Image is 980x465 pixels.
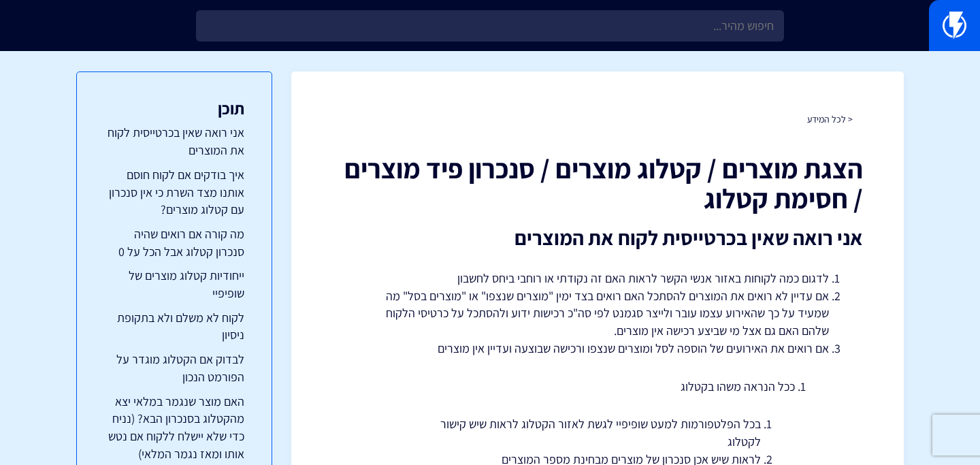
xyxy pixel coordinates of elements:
h1: הצגת מוצרים / קטלוג מוצרים / סנכרון פיד מוצרים / חסימת קטלוג [332,153,863,213]
li: אם עדיין לא רואים את המוצרים להסתכל האם רואים בצד ימין "מוצרים שנצפו" או "מוצרים בסל" מה שמעיד על... [366,287,829,340]
a: לקוח לא משלם ולא בתקופת ניסיון [104,309,244,344]
input: חיפוש מהיר... [196,10,784,42]
a: ייחודיות קטלוג מוצרים של שופיפיי [104,267,244,302]
li: בכל הפלטפורמות למעט שופיפיי לגשת לאזור הקטלוג לראות שיש קישור לקטלוג [434,415,761,450]
li: לדגום כמה לקוחות באזור אנשי הקשר לראות האם זה נקודתי או רוחבי ביחס לחשבון [366,270,829,287]
h3: תוכן [104,99,244,117]
h2: אני רואה שאין בכרטייסית לקוח את המוצרים [332,227,863,249]
a: האם מוצר שנגמר במלאי יצא מהקטלוג בסנכרון הבא? (נניח כדי שלא יישלח ללקוח אם נטש אותו ומאז נגמר המלאי) [104,393,244,463]
a: מה קורה אם רואים שהיה סנכרון קטלוג אבל הכל על 0 [104,225,244,260]
a: איך בודקים אם לקוח חוסם אותנו מצד השרת כי אין סנכרון עם קטלוג מוצרים? [104,166,244,219]
a: לבדוק אם הקטלוג מוגדר על הפורמט הנכון [104,351,244,385]
a: < לכל המידע [807,113,853,125]
a: אני רואה שאין בכרטייסית לקוח את המוצרים [104,124,244,159]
